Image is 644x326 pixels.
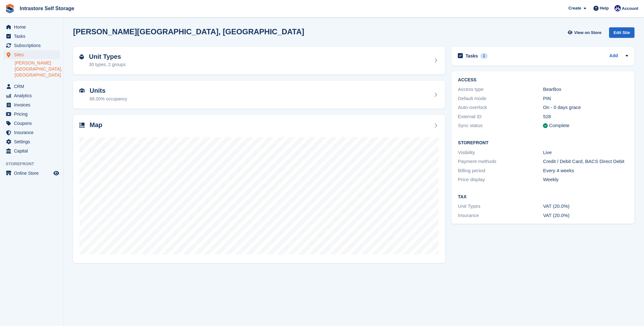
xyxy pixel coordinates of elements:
[543,95,628,102] div: PIN
[14,169,52,178] span: Online Store
[52,169,60,177] a: Preview store
[3,110,60,119] a: menu
[79,123,85,128] img: map-icn-33ee37083ee616e46c38cad1a60f524a97daa1e2b2c8c0bc3eb3415660979fc1.svg
[73,47,445,75] a: Unit Types 30 types, 2 groups
[458,140,628,146] h2: Storefront
[14,32,52,41] span: Tasks
[3,23,60,31] a: menu
[89,53,125,60] h2: Unit Types
[14,91,52,100] span: Analytics
[73,27,304,36] h2: [PERSON_NAME][GEOGRAPHIC_DATA], [GEOGRAPHIC_DATA]
[14,23,52,31] span: Home
[90,96,127,102] div: 68.00% occupancy
[465,53,478,59] h2: Tasks
[458,167,543,174] div: Billing period
[568,5,581,11] span: Create
[73,81,445,109] a: Units 68.00% occupancy
[3,119,60,128] a: menu
[15,60,60,78] a: [PERSON_NAME][GEOGRAPHIC_DATA], [GEOGRAPHIC_DATA]
[614,5,621,11] img: Mathew Tremewan
[79,88,85,93] img: unit-icn-7be61d7bf1b0ce9d3e12c5938cc71ed9869f7b940bace4675aadf7bd6d80202e.svg
[458,122,543,129] div: Sync status
[3,91,60,100] a: menu
[14,119,52,128] span: Coupons
[574,30,601,36] span: View on Store
[609,27,634,40] a: Edit Site
[3,82,60,91] a: menu
[73,115,445,263] a: Map
[14,137,52,146] span: Settings
[3,137,60,146] a: menu
[3,128,60,137] a: menu
[3,146,60,155] a: menu
[458,86,543,93] div: Access type
[14,110,52,119] span: Pricing
[480,53,488,59] div: 1
[5,4,15,13] img: stora-icon-8386f47178a22dfd0bd8f6a31ec36ba5ce8667c1dd55bd0f319d3a0aa187defe.svg
[458,113,543,120] div: External ID
[458,176,543,183] div: Price display
[3,41,60,50] a: menu
[543,86,628,93] div: BearBox
[543,158,628,165] div: Credit / Debit Card, BACS Direct Debit
[3,169,60,178] a: menu
[609,27,634,38] div: Edit Site
[458,78,628,83] h2: ACCESS
[14,41,52,50] span: Subscriptions
[458,194,628,200] h2: Tax
[458,203,543,210] div: Unit Types
[90,121,102,129] h2: Map
[14,128,52,137] span: Insurance
[543,176,628,183] div: Weekly
[3,100,60,109] a: menu
[458,158,543,165] div: Payment methods
[3,50,60,59] a: menu
[458,149,543,156] div: Visibility
[543,104,628,111] div: On - 0 days grace
[622,5,638,12] span: Account
[14,146,52,155] span: Capital
[543,167,628,174] div: Every 4 weeks
[600,5,609,11] span: Help
[90,87,127,94] h2: Units
[17,3,77,14] a: Intrastore Self Storage
[14,50,52,59] span: Sites
[567,27,604,38] a: View on Store
[6,161,63,167] span: Storefront
[543,212,628,219] div: VAT (20.0%)
[609,52,618,60] a: Add
[79,54,84,59] img: unit-type-icn-2b2737a686de81e16bb02015468b77c625bbabd49415b5ef34ead5e3b44a266d.svg
[14,100,52,109] span: Invoices
[458,212,543,219] div: Insurance
[14,82,52,91] span: CRM
[89,61,125,68] div: 30 types, 2 groups
[543,113,628,120] div: 528
[543,149,628,156] div: Live
[3,32,60,41] a: menu
[458,104,543,111] div: Auto-overlock
[549,122,569,129] div: Complete
[458,95,543,102] div: Default mode
[543,203,628,210] div: VAT (20.0%)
